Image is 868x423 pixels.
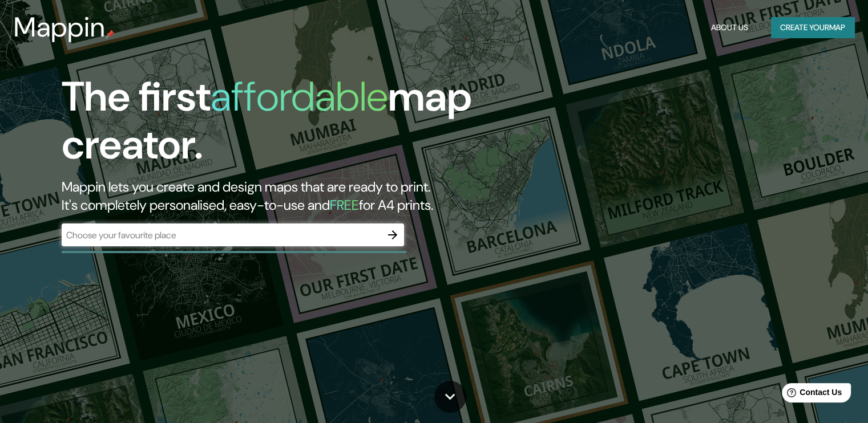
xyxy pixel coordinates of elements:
[766,379,855,410] iframe: Help widget launcher
[330,196,359,214] h5: FREE
[62,229,381,242] input: Choose your favourite place
[14,11,106,43] h3: Mappin
[771,17,854,38] button: Create yourmap
[706,17,753,38] button: About Us
[62,178,496,214] h2: Mappin lets you create and design maps that are ready to print. It's completely personalised, eas...
[106,30,115,39] img: mappin-pin
[211,70,388,123] h1: affordable
[62,73,496,178] h1: The first map creator.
